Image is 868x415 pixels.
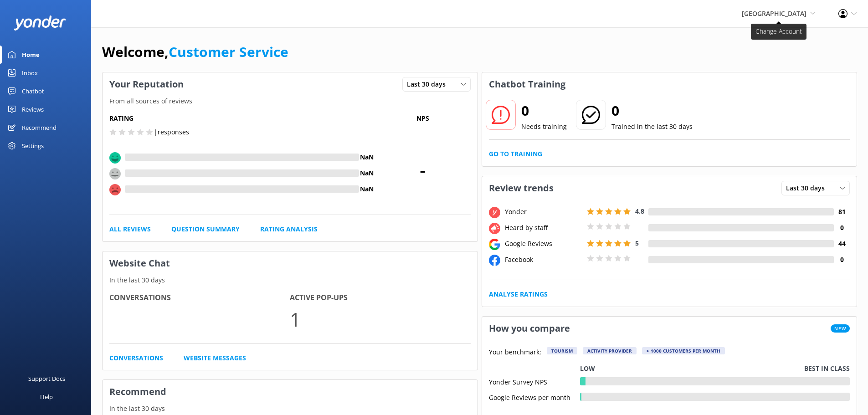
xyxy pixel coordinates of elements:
[103,275,478,285] p: In the last 30 days
[14,15,66,31] img: yonder-white-logo.png
[22,100,44,118] div: Reviews
[642,347,725,354] div: > 1000 customers per month
[28,369,65,388] div: Support Docs
[375,158,471,181] span: -
[290,304,470,334] p: 1
[103,380,478,404] h3: Recommend
[359,168,375,178] h4: NaN
[109,292,290,304] h4: Conversations
[22,118,56,137] div: Recommend
[583,347,637,354] div: Activity Provider
[22,64,38,82] div: Inbox
[375,113,471,123] p: NPS
[109,353,163,363] a: Conversations
[482,317,577,340] h3: How you compare
[102,41,288,63] h1: Welcome,
[407,79,451,89] span: Last 30 days
[169,42,288,61] a: Customer Service
[611,122,693,132] p: Trained in the last 30 days
[103,72,190,96] h3: Your Reputation
[109,113,375,123] h5: Rating
[503,239,585,249] div: Google Reviews
[489,393,580,401] div: Google Reviews per month
[171,224,240,234] a: Question Summary
[580,364,595,374] p: Low
[503,223,585,233] div: Heard by staff
[834,223,850,233] h4: 0
[22,82,44,100] div: Chatbot
[834,239,850,249] h4: 44
[154,127,189,137] p: | responses
[635,239,639,247] span: 5
[521,100,567,122] h2: 0
[359,184,375,194] h4: NaN
[482,176,560,200] h3: Review trends
[489,289,548,299] a: Analyse Ratings
[521,122,567,132] p: Needs training
[834,207,850,217] h4: 81
[103,96,478,106] p: From all sources of reviews
[489,377,580,385] div: Yonder Survey NPS
[489,347,541,358] p: Your benchmark:
[786,183,830,193] span: Last 30 days
[22,46,40,64] div: Home
[503,207,585,217] div: Yonder
[547,347,577,354] div: Tourism
[184,353,246,363] a: Website Messages
[103,251,478,275] h3: Website Chat
[359,152,375,162] h4: NaN
[831,324,850,333] span: New
[40,388,53,406] div: Help
[742,9,806,18] span: [GEOGRAPHIC_DATA]
[804,364,850,374] p: Best in class
[503,255,585,265] div: Facebook
[834,255,850,265] h4: 0
[103,404,478,414] p: In the last 30 days
[482,72,572,96] h3: Chatbot Training
[260,224,318,234] a: Rating Analysis
[611,100,693,122] h2: 0
[109,224,151,234] a: All Reviews
[22,137,44,155] div: Settings
[290,292,470,304] h4: Active Pop-ups
[489,149,542,159] a: Go to Training
[635,207,644,215] span: 4.8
